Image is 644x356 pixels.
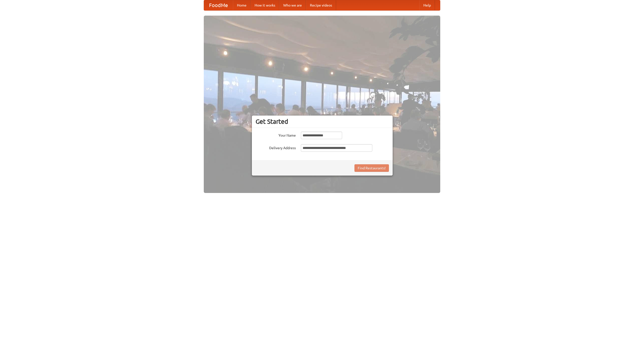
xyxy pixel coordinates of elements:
a: Home [233,0,251,10]
label: Your Name [256,132,296,138]
label: Delivery Address [256,144,296,150]
a: FoodMe [204,0,233,10]
a: How it works [251,0,279,10]
a: Recipe videos [306,0,336,10]
button: Find Restaurants! [354,164,389,172]
a: Help [419,0,435,10]
h3: Get Started [256,118,389,125]
a: Who we are [279,0,306,10]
